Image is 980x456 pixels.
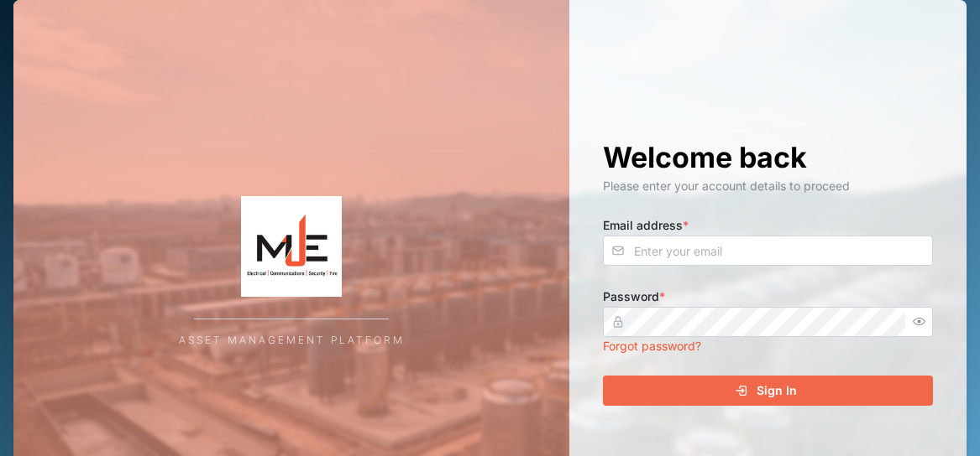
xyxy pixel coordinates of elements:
input: Enter your email [603,236,933,266]
h1: Welcome back [603,139,933,176]
div: Please enter your account details to proceed [603,177,933,195]
button: Sign In [603,376,933,406]
a: Forgot password? [603,339,701,353]
img: Company Logo [123,196,459,297]
label: Password [603,288,665,306]
label: Email address [603,216,689,235]
span: Sign In [757,376,797,405]
div: Asset Management Platform [179,333,405,349]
